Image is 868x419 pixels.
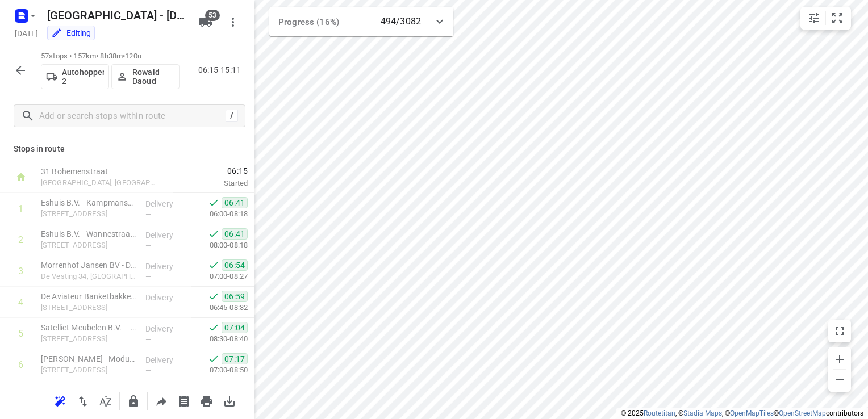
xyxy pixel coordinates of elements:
span: 06:59 [222,291,248,302]
svg: Done [208,353,219,364]
span: Print route [195,395,218,406]
span: 120u [125,52,141,60]
span: Reoptimize route [49,395,72,406]
p: Goldkampstraat 11-13, Dalfsen [41,302,136,313]
div: small contained button group [800,7,851,30]
span: — [145,210,151,219]
p: Delivery [145,323,187,334]
p: [STREET_ADDRESS] [41,240,136,251]
p: Delivery [145,229,187,241]
p: 08:00-08:18 [191,240,248,251]
input: Add or search stops within route [39,107,226,125]
p: De Aviateur Banketbakkerijen B.V. - Biscuit International - Frijling Dalfsen(Richard Smits) [41,291,136,302]
span: • [123,52,125,60]
p: 07:00-08:27 [191,271,248,282]
p: Delivery [145,292,187,303]
button: 53 [194,11,217,33]
svg: Done [208,197,219,208]
p: Autohopper 2 [62,68,104,86]
span: 06:41 [222,228,248,240]
p: Delivery [145,261,187,272]
div: 6 [18,359,23,370]
a: Routetitan [644,409,675,417]
p: Eshuis B.V. - Kampmansweg - Productie(Annelies van der Gaag) [41,197,136,208]
span: 06:41 [222,197,248,208]
p: 06:00-08:18 [191,208,248,220]
p: Morrenhof Jansen - Modus Regeltechniek(Martijn Berger) [41,353,136,364]
svg: Done [208,259,219,271]
span: — [145,241,151,250]
div: Progress (16%)494/3082 [269,7,453,36]
a: Stadia Maps [683,409,722,417]
a: OpenStreetMap [779,409,826,417]
span: 07:04 [222,322,248,333]
div: You are currently in edit mode. [51,27,91,39]
svg: Done [208,322,219,333]
div: 2 [18,234,23,245]
span: — [145,304,151,312]
span: Download route [218,395,241,406]
span: — [145,335,151,343]
button: Fit zoom [826,7,849,30]
p: 31 Bohemenstraat [41,166,159,177]
a: OpenMapTiles [730,409,774,417]
p: 06:15-15:11 [198,64,245,76]
p: Started [173,178,248,189]
span: Progress (16%) [278,17,339,27]
div: 1 [18,203,23,214]
span: Share route [150,395,173,406]
div: / [226,110,238,122]
button: Map settings [803,7,825,30]
p: [STREET_ADDRESS] [41,364,136,376]
span: Sort by time window [94,395,117,406]
h5: Project date [10,27,43,40]
p: Satelliet Meubelen B.V. – Dalfsen(Floris) [41,322,136,333]
p: Morrenhof Jansen BV - Dalfsen(Linette & Johanne) [41,259,136,271]
p: 57 stops • 157km • 8h38m [41,51,180,62]
svg: Done [208,228,219,240]
p: 494/3082 [381,15,421,28]
p: 08:30-08:40 [191,333,248,345]
p: De Vesting 34, [GEOGRAPHIC_DATA] [41,271,136,282]
button: Autohopper 2 [41,64,109,89]
span: 06:54 [222,259,248,271]
p: Delivery [145,198,187,209]
p: 07:00-08:50 [191,364,248,376]
span: — [145,273,151,281]
span: — [145,366,151,375]
p: Delivery [145,354,187,366]
button: More [222,11,244,33]
span: Reverse route [72,395,94,406]
button: Rowaid Daoud [111,64,180,89]
button: Lock route [122,390,145,413]
li: © 2025 , © , © © contributors [621,409,863,417]
p: Rowaid Daoud [132,68,174,86]
span: 06:15 [173,165,248,177]
p: Stops in route [14,143,241,155]
p: Eshuis B.V. - Wannestraat(Annelies van der Gaag) [41,228,136,240]
div: 3 [18,266,23,276]
h5: Rename [43,6,190,24]
p: 06:45-08:32 [191,302,248,313]
p: [STREET_ADDRESS] [41,333,136,345]
p: [STREET_ADDRESS] [41,208,136,220]
span: 53 [205,10,220,21]
div: 5 [18,328,23,339]
p: [GEOGRAPHIC_DATA], [GEOGRAPHIC_DATA] [41,177,159,188]
svg: Done [208,291,219,302]
div: 4 [18,297,23,308]
span: 07:17 [222,353,248,364]
span: Print shipping labels [173,395,195,406]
